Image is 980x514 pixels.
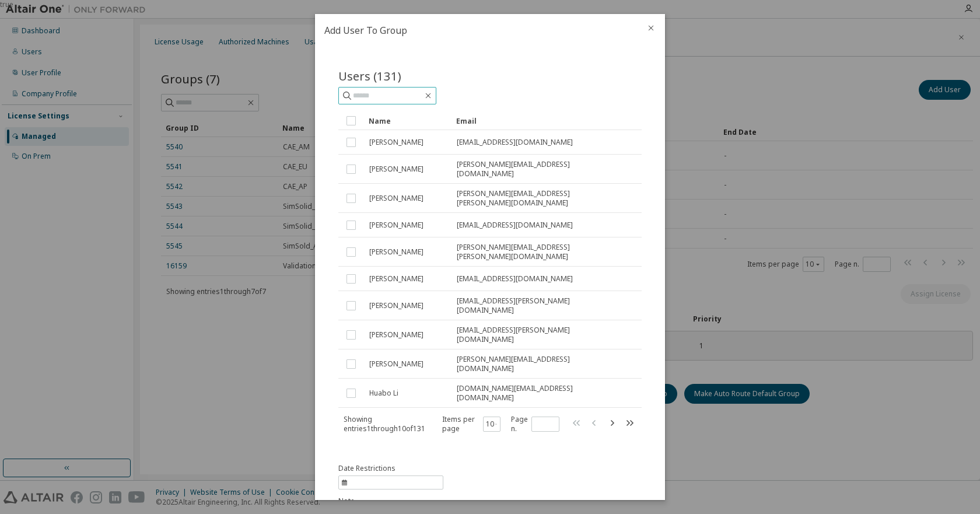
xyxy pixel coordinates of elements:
span: Items per page [442,415,501,433]
span: [EMAIL_ADDRESS][PERSON_NAME][DOMAIN_NAME] [457,296,621,315]
span: [PERSON_NAME][EMAIL_ADDRESS][DOMAIN_NAME] [457,160,621,179]
div: Email [456,111,622,130]
span: [PERSON_NAME] [369,138,423,147]
span: [PERSON_NAME] [369,330,423,340]
span: Users (131) [338,68,401,84]
span: [EMAIL_ADDRESS][DOMAIN_NAME] [457,138,573,147]
button: close [646,23,656,33]
span: [PERSON_NAME][EMAIL_ADDRESS][PERSON_NAME][DOMAIN_NAME] [457,189,621,208]
span: [EMAIL_ADDRESS][DOMAIN_NAME] [457,221,573,230]
span: Huabo Li [369,389,398,398]
span: [PERSON_NAME] [369,194,423,203]
span: [PERSON_NAME][EMAIL_ADDRESS][DOMAIN_NAME] [457,355,621,373]
span: [PERSON_NAME] [369,274,423,284]
span: Page n. [511,415,559,433]
span: [PERSON_NAME] [369,247,423,257]
span: [PERSON_NAME] [369,165,423,174]
span: [PERSON_NAME][EMAIL_ADDRESS][PERSON_NAME][DOMAIN_NAME] [457,243,621,261]
div: Name [369,111,447,130]
span: [PERSON_NAME] [369,301,423,310]
button: information [338,464,443,489]
span: Date Restrictions [338,464,395,473]
span: Showing entries 1 through 10 of 131 [344,414,425,433]
span: [PERSON_NAME] [369,359,423,369]
span: [EMAIL_ADDRESS][PERSON_NAME][DOMAIN_NAME] [457,326,621,344]
span: [PERSON_NAME] [369,221,423,230]
button: 10 [486,419,498,429]
span: [EMAIL_ADDRESS][DOMAIN_NAME] [457,274,573,284]
span: [DOMAIN_NAME][EMAIL_ADDRESS][DOMAIN_NAME] [457,384,621,403]
label: Note [338,496,642,506]
h2: Add User To Group [315,14,637,47]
